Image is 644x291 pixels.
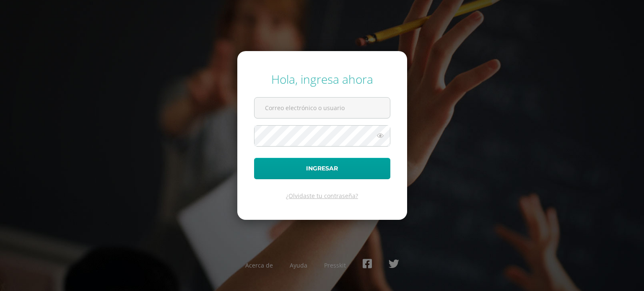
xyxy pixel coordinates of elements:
a: Presskit [324,261,346,269]
a: Ayuda [290,261,307,269]
a: Acerca de [245,261,273,269]
button: Ingresar [254,158,390,179]
a: ¿Olvidaste tu contraseña? [286,192,358,200]
div: Hola, ingresa ahora [254,71,390,87]
input: Correo electrónico o usuario [254,98,390,118]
